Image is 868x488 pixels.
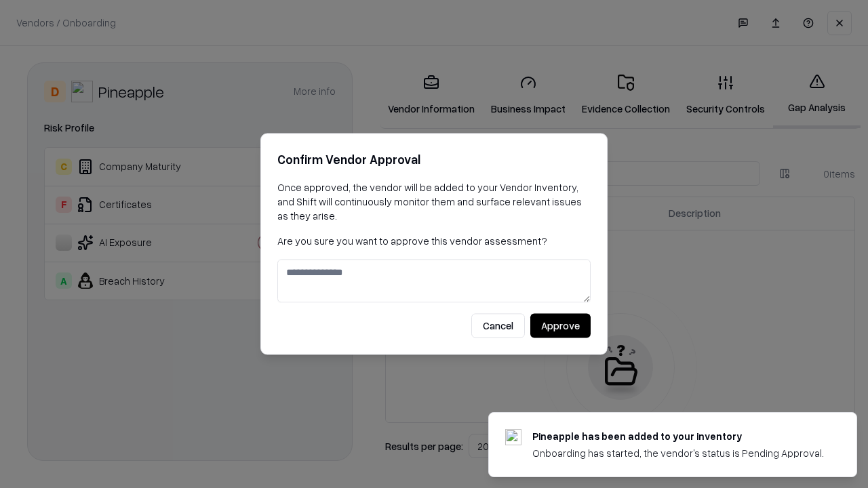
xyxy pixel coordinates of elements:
button: Approve [530,314,591,338]
p: Once approved, the vendor will be added to your Vendor Inventory, and Shift will continuously mon... [277,180,591,223]
img: pineappleenergy.com [505,429,521,445]
h2: Confirm Vendor Approval [277,150,591,169]
div: Onboarding has started, the vendor's status is Pending Approval. [532,446,824,460]
p: Are you sure you want to approve this vendor assessment? [277,234,591,248]
div: Pineapple has been added to your inventory [532,429,824,443]
button: Cancel [471,314,525,338]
